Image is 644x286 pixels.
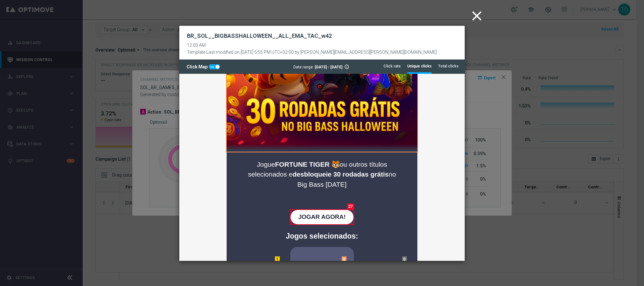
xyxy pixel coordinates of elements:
[106,158,179,167] span: Jogos selecionados:
[468,6,487,26] button: close
[438,64,459,69] tab-header: Total clicks
[293,65,314,69] span: Date range:
[111,136,174,151] a: JOGAR AGORA!
[344,64,349,69] i: info_outline
[187,64,209,69] span: Click Map
[315,65,342,69] span: [DATE] - [DATE]
[383,64,401,69] tab-header: Click rate
[187,32,332,40] h2: BR_SOL__BIGBASSHALLOWEEN__ALL_EMA_TAC_w42
[96,87,160,94] strong: FORTUNE TIGER 🐯
[407,64,432,69] tab-header: Unique clicks
[469,8,485,24] i: close
[119,140,166,147] span: JOGAR AGORA!
[187,43,437,48] div: 12:00 AM
[187,48,437,55] div: Template Last modified on [DATE] 5:55 PM UTC+02:00 by [PERSON_NAME][EMAIL_ADDRESS][PERSON_NAME][D...
[113,97,209,104] strong: desbloqueie 30 rodadas grátis
[66,86,219,116] p: Jogue ou outros títulos selecionados e no Big Bass [DATE]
